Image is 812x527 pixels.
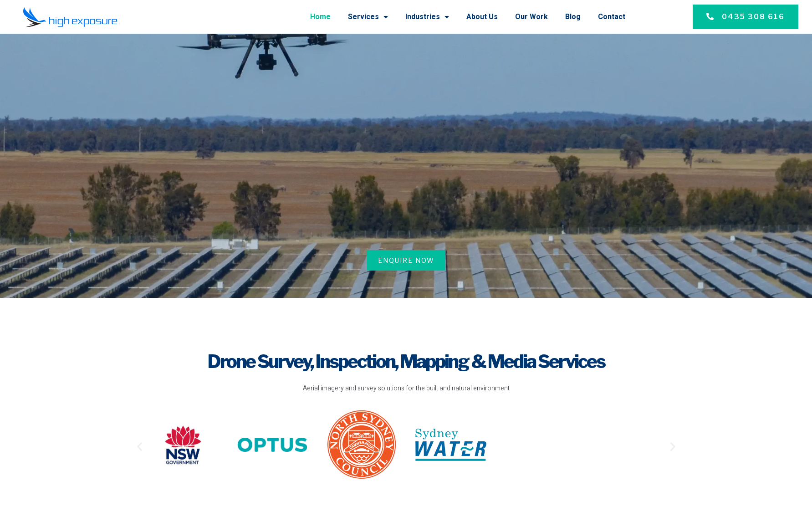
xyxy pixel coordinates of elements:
[348,5,388,29] a: Services
[310,5,331,29] a: Home
[23,7,117,27] img: Final-Logo copy
[405,5,449,29] a: Industries
[415,429,486,461] img: sydney-water-logo-13AE903EDF-seeklogo.com
[505,425,576,465] img: Telstra-Logo
[367,250,445,271] a: Enquire Now
[565,5,581,29] a: Blog
[594,414,665,476] img: The-Royal-Botanic-Gardens-Domain-Trust
[148,409,665,483] div: Image Carousel
[598,5,625,29] a: Contact
[148,424,219,470] div: 4 / 20
[139,5,625,29] nav: Menu
[237,425,308,468] div: 5 / 20
[326,409,397,480] img: site-logo
[693,5,798,29] a: 0435 308 616
[466,5,498,29] a: About Us
[515,5,548,29] a: Our Work
[722,11,785,22] span: 0435 308 616
[148,424,219,466] img: NSW-Government-official-logo
[505,425,576,468] div: 8 / 20
[134,349,679,374] h1: Drone Survey, Inspection, Mapping & Media Services
[415,429,486,465] div: 7 / 20
[237,425,308,465] img: Optus-Logo-2016-present
[378,256,434,265] span: Enquire Now
[326,409,397,483] div: 6 / 20
[134,384,679,394] p: Aerial imagery and survey solutions for the built and natural environment
[594,414,665,479] div: 9 / 20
